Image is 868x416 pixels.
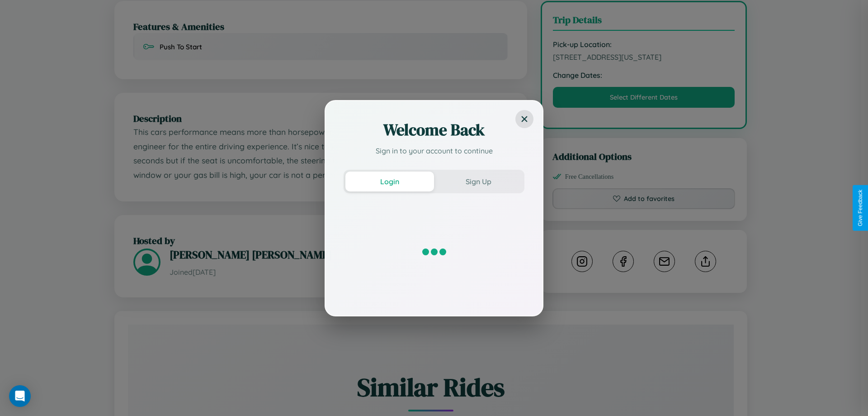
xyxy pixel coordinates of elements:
h2: Welcome Back [344,119,524,141]
button: Sign Up [434,172,523,191]
div: Give Feedback [857,190,863,226]
div: Open Intercom Messenger [9,385,31,407]
p: Sign in to your account to continue [344,145,524,156]
button: Login [345,172,434,191]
